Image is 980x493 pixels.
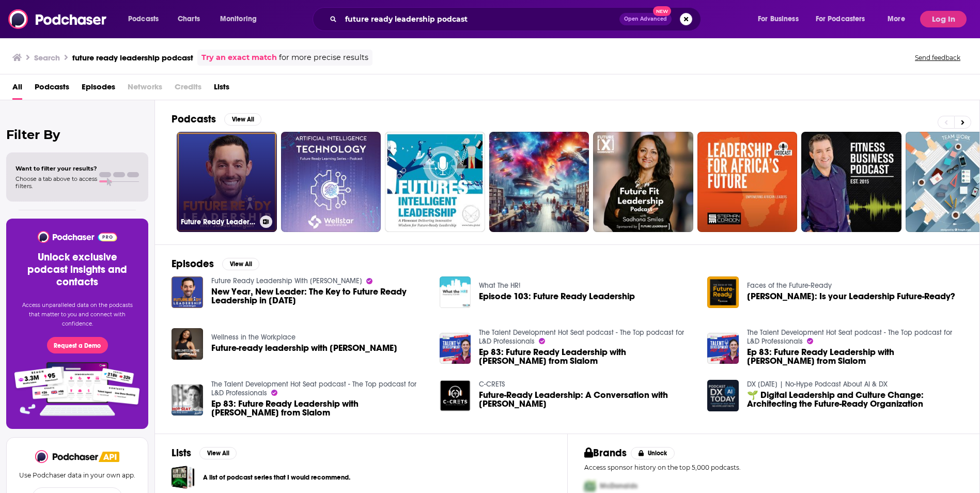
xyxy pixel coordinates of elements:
[172,328,203,360] img: Future-ready leadership with Mushambi Mutuma
[220,12,257,26] span: Monitoring
[214,79,229,100] a: Lists
[172,466,195,489] a: A list of podcast series that I would recommend.
[888,12,905,26] span: More
[199,447,237,459] button: View All
[171,11,206,27] a: Charts
[172,446,191,459] h2: Lists
[224,113,261,126] button: View All
[624,17,667,22] span: Open Advanced
[758,12,799,26] span: For Business
[172,276,203,308] img: New Year, New Leader: The Key to Future Ready Leadership in 2025
[34,53,60,63] h3: Search
[121,11,172,27] button: open menu
[747,391,963,408] a: 🌱 Digital Leadership and Culture Change: Architecting the Future-Ready Organization
[747,348,963,365] span: Ep 83: Future Ready Leadership with [PERSON_NAME] from Slalom
[19,251,136,288] h3: Unlock exclusive podcast insights and contacts
[211,399,427,417] span: Ep 83: Future Ready Leadership with [PERSON_NAME] from Slalom
[747,348,963,365] a: Ep 83: Future Ready Leadership with Christopher Groscurth from Slalom
[35,450,99,463] img: Podchaser - Follow, Share and Rate Podcasts
[912,53,963,62] button: Send feedback
[12,79,22,100] a: All
[479,391,695,408] a: Future-Ready Leadership: A Conversation with Maureen Metcalf
[211,344,397,352] span: Future-ready leadership with [PERSON_NAME]
[172,257,214,270] h2: Episodes
[584,464,963,471] p: Access sponsor history on the top 5,000 podcasts.
[440,380,471,411] img: Future-Ready Leadership: A Conversation with Maureen Metcalf
[707,276,739,308] img: Russ Laraway: Is your Leadership Future-Ready?
[15,175,97,190] span: Choose a tab above to access filters.
[479,292,635,301] a: Episode 103: Future Ready Leadership
[172,113,261,126] a: PodcastsView All
[747,380,888,389] a: DX Today | No-Hype Podcast About AI & DX
[172,384,203,416] img: Ep 83: Future Ready Leadership with Christopher Groscurth from Slalom
[880,11,918,27] button: open menu
[600,482,637,490] span: McDonalds
[211,333,295,342] a: Wellness in the Workplace
[11,362,144,417] img: Pro Features
[479,391,695,408] span: Future-Ready Leadership: A Conversation with [PERSON_NAME]
[479,348,695,365] span: Ep 83: Future Ready Leadership with [PERSON_NAME] from Slalom
[440,333,471,364] img: Ep 83: Future Ready Leadership with Christopher Groscurth from Slalom
[99,452,119,462] img: Podchaser API banner
[707,333,739,364] img: Ep 83: Future Ready Leadership with Christopher Groscurth from Slalom
[809,11,880,27] button: open menu
[816,12,865,26] span: For Podcasters
[653,6,672,16] span: New
[172,257,259,270] a: EpisodesView All
[82,79,115,100] a: Episodes
[201,52,277,64] a: Try an exact match
[172,446,237,459] a: ListsView All
[47,337,108,353] button: Request a Demo
[172,113,216,126] h2: Podcasts
[211,380,416,397] a: The Talent Development Hot Seat podcast - The Top podcast for L&D Professionals
[707,380,739,411] img: 🌱 Digital Leadership and Culture Change: Architecting the Future-Ready Organization
[72,53,193,63] h3: future ready leadership podcast
[35,79,69,100] a: Podcasts
[175,79,201,100] span: Credits
[128,79,162,100] span: Networks
[631,447,675,459] button: Unlock
[19,471,135,479] p: Use Podchaser data in your own app.
[15,165,97,172] span: Want to filter your results?
[751,11,812,27] button: open menu
[181,218,256,226] h3: Future Ready Leadership With [PERSON_NAME]
[747,292,955,301] a: Russ Laraway: Is your Leadership Future-Ready?
[747,292,955,301] span: [PERSON_NAME]: Is your Leadership Future-Ready?
[8,9,107,29] img: Podchaser - Follow, Share and Rate Podcasts
[584,446,627,459] h2: Brands
[211,344,397,352] a: Future-ready leadership with Mushambi Mutuma
[322,7,711,31] div: Search podcasts, credits, & more...
[479,348,695,365] a: Ep 83: Future Ready Leadership with Christopher Groscurth from Slalom
[619,13,672,25] button: Open AdvancedNew
[222,258,259,270] button: View All
[6,127,148,142] h2: Filter By
[341,11,619,27] input: Search podcasts, credits, & more...
[440,276,471,308] a: Episode 103: Future Ready Leadership
[211,276,362,285] a: Future Ready Leadership With Jacob Morgan
[213,11,270,27] button: open menu
[203,472,350,483] a: A list of podcast series that I would recommend.
[177,132,277,232] a: Future Ready Leadership With [PERSON_NAME]
[479,281,520,290] a: What The HR!
[19,301,136,329] p: Access unparalleled data on the podcasts that matter to you and connect with confidence.
[178,12,200,26] span: Charts
[211,287,427,305] a: New Year, New Leader: The Key to Future Ready Leadership in 2025
[747,281,832,290] a: Faces of the Future-Ready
